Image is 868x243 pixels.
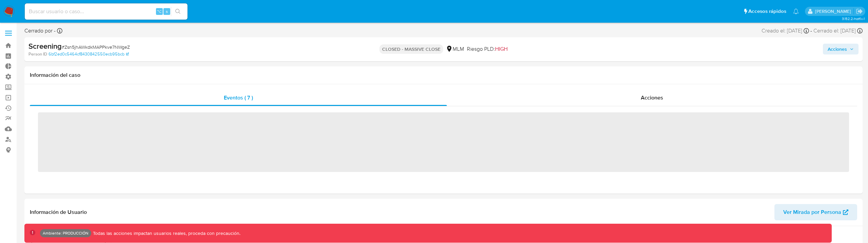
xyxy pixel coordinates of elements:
span: Eventos ( 7 ) [224,94,253,102]
span: HIGH [495,45,508,53]
span: Acciones [828,44,847,54]
input: Buscar usuario o caso... [25,7,188,16]
span: Acciones [641,94,663,102]
p: esteban.salas@mercadolibre.com.co [815,8,853,15]
a: 6bf2ed0c5464cf8430842550ecb95bcb [48,51,129,57]
b: Person ID [28,51,47,57]
span: s [166,8,168,15]
p: Todas las acciones impactan usuarios reales, proceda con precaución. [91,230,240,237]
b: - [53,27,56,35]
span: Accesos rápidos [748,8,786,15]
div: Creado el: [DATE] [762,27,809,35]
span: ⌥ [157,8,162,15]
button: Ver Mirada por Persona [774,204,857,220]
span: - [810,27,812,35]
span: ‌ [38,112,849,172]
div: Cerrado el: [DATE] [813,27,863,35]
a: Notificaciones [793,8,799,14]
span: # Zsn5jhAWkdkMAPPkve7NWgeZ [62,44,130,50]
h1: Información del caso [30,72,857,79]
button: Acciones [823,44,859,54]
p: Ambiente: PRODUCCIÓN [43,232,88,235]
h1: Información de Usuario [30,209,87,216]
div: MLM [446,45,464,53]
b: Screening [28,41,62,51]
span: Cerrado por [24,27,56,35]
button: search-icon [171,7,185,16]
span: Riesgo PLD: [467,45,508,53]
a: Salir [856,8,863,15]
p: CLOSED - MASSIVE CLOSE [379,44,443,54]
span: Ver Mirada por Persona [783,204,841,220]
